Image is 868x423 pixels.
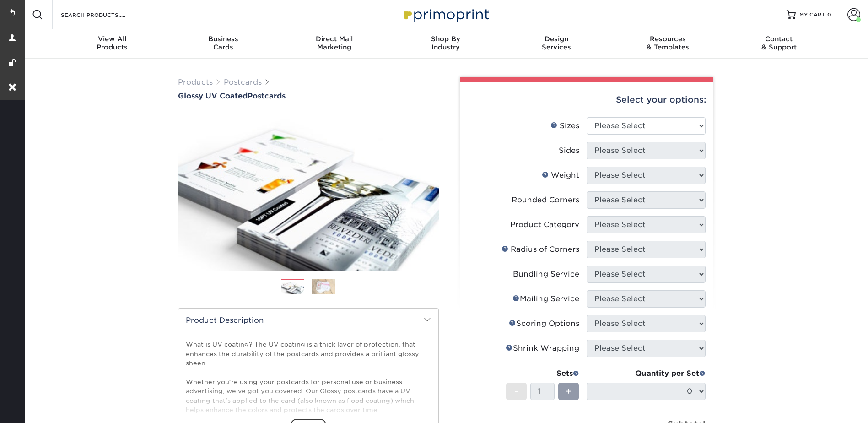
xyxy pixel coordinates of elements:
div: & Templates [612,35,723,51]
div: Select your options: [467,82,706,117]
div: Quantity per Set [587,368,706,379]
div: Shrink Wrapping [506,343,579,354]
a: BusinessCards [167,29,279,59]
div: Industry [390,35,501,51]
div: Scoring Options [509,318,579,329]
div: Mailing Service [512,293,579,304]
div: Product Category [510,219,579,230]
span: MY CART [799,11,825,19]
a: Glossy UV CoatedPostcards [178,92,439,100]
a: Products [178,78,213,87]
div: Bundling Service [513,269,579,280]
span: Contact [723,35,835,43]
div: Cards [167,35,279,51]
h2: Product Description [178,309,438,332]
div: Sets [506,368,579,379]
a: DesignServices [501,29,612,59]
span: Direct Mail [279,35,390,43]
a: Shop ByIndustry [390,29,501,59]
a: Postcards [224,78,262,87]
span: Business [167,35,279,43]
div: & Support [723,35,835,51]
div: Radius of Corners [501,244,579,255]
a: Direct MailMarketing [279,29,390,59]
div: Rounded Corners [512,195,579,206]
a: Resources& Templates [612,29,723,59]
div: Services [501,35,612,51]
span: Design [501,35,612,43]
a: Contact& Support [723,29,835,59]
a: View AllProducts [57,29,168,59]
span: 0 [827,11,831,18]
div: Sizes [550,120,579,131]
img: Postcards 01 [281,279,304,295]
span: + [566,385,571,398]
div: Sides [559,145,579,156]
span: Glossy UV Coated [178,92,248,100]
img: Postcards 02 [312,278,335,294]
span: - [514,385,518,398]
img: Primoprint [400,5,491,24]
img: Glossy UV Coated 01 [178,101,439,282]
div: Weight [542,170,579,181]
span: Resources [612,35,723,43]
div: Marketing [279,35,390,51]
h1: Postcards [178,92,439,100]
div: Products [57,35,168,51]
span: Shop By [390,35,501,43]
input: SEARCH PRODUCTS..... [60,9,149,20]
span: View All [57,35,168,43]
